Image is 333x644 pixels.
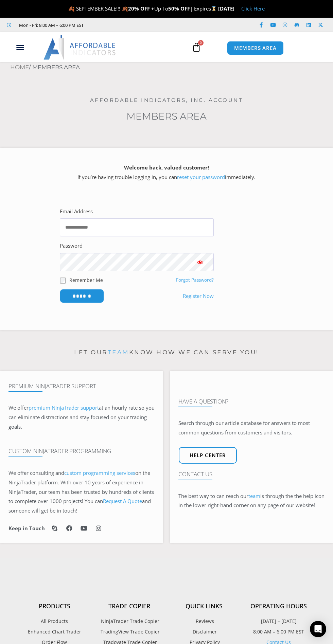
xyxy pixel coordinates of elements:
[60,241,83,251] label: Password
[218,5,234,12] strong: [DATE]
[64,469,135,476] a: custom programming services
[8,404,155,430] span: at an hourly rate so you can eliminate distractions and stay focused on your trading goals.
[99,617,159,626] span: NinjaTrader Trade Copier
[12,163,321,182] p: If you’re having trouble logging in, you can immediately.
[177,174,225,180] a: reset your password
[178,418,325,437] p: Search through our article database for answers to most common questions from customers and visit...
[183,291,214,301] a: Register Now
[191,627,217,636] span: Disclaimer
[190,453,226,458] span: Help center
[181,37,211,57] a: 0
[99,627,160,636] span: TradingView Trade Copier
[89,22,191,29] iframe: Customer reviews powered by Trustpilot
[179,447,237,464] a: Help center
[8,525,45,532] h6: Keep in Touch
[8,383,155,390] h4: Premium NinjaTrader Support
[166,627,241,636] a: Disclaimer
[92,627,166,636] a: TradingView Trade Copier
[68,5,218,12] span: 🍂 SEPTEMBER SALE!!! 🍂 Up To | Expires
[198,40,204,46] span: 0
[17,21,84,29] span: Mon - Fri: 8:00 AM – 6:00 PM EST
[17,603,92,610] h4: Products
[126,110,207,122] a: Members Area
[187,253,214,271] button: Show password
[178,471,325,478] h4: Contact Us
[92,603,166,610] h4: Trade Copier
[227,41,284,55] a: MEMBERS AREA
[241,603,316,610] h4: Operating Hours
[17,617,92,626] a: All Products
[166,617,241,626] a: Reviews
[178,398,325,405] h4: Have A Question?
[10,64,29,71] a: Home
[194,617,214,626] span: Reviews
[178,491,325,511] p: The best way to can reach our is through the the help icon in the lower right-hand corner on any ...
[69,276,103,284] label: Remember Me
[8,469,135,476] span: We offer consulting and
[8,448,155,454] h4: Custom NinjaTrader Programming
[29,404,99,411] a: premium NinjaTrader support
[166,603,241,610] h4: Quick Links
[241,5,265,12] a: Click Here
[8,404,29,411] span: We offer
[211,6,216,11] img: ⌛
[108,349,129,356] a: team
[248,493,260,499] a: team
[28,627,81,636] span: Enhanced Chart Trader
[176,277,214,283] a: Forgot Password?
[168,5,190,12] strong: 50% OFF
[124,164,209,171] strong: Welcome back, valued customer!
[43,35,117,59] img: LogoAI | Affordable Indicators – NinjaTrader
[310,621,326,637] div: Open Intercom Messenger
[90,97,243,103] a: Affordable Indicators, Inc. Account
[128,5,154,12] strong: 20% OFF +
[41,617,68,626] span: All Products
[8,469,154,514] span: on the NinjaTrader platform. With over 10 years of experience in NinjaTrader, our team has been t...
[241,627,316,636] p: 8:00 AM – 6:00 PM EST
[17,627,92,636] a: Enhanced Chart Trader
[60,207,93,216] label: Email Address
[92,617,166,626] a: NinjaTrader Trade Copier
[4,41,37,54] div: Menu Toggle
[103,498,142,504] a: Request A Quote
[234,46,277,51] span: MEMBERS AREA
[241,617,316,626] p: [DATE] – [DATE]
[10,62,333,73] nav: Breadcrumb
